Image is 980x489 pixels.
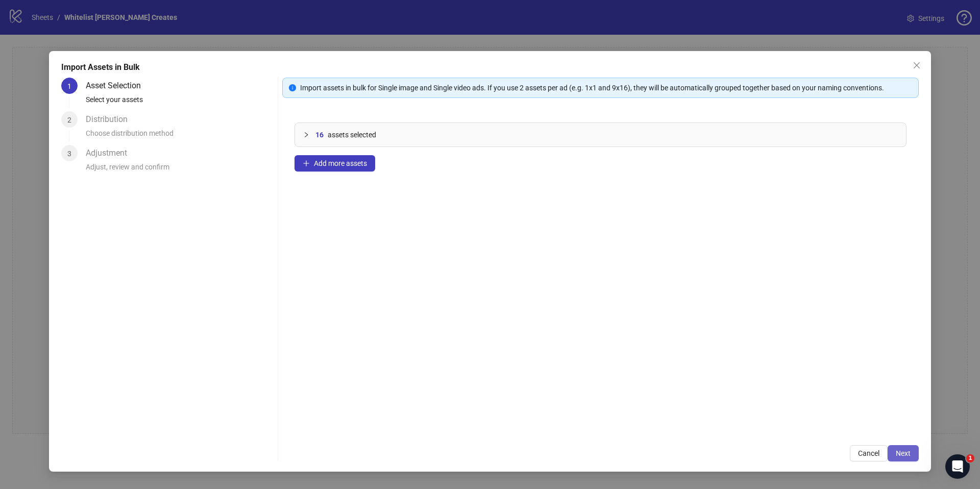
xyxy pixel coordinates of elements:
span: close [913,61,921,69]
span: 16 [315,129,324,140]
button: Next [888,445,919,461]
div: Asset Selection [86,78,149,94]
span: plus [303,160,310,167]
span: collapsed [303,132,309,138]
div: Select your assets [86,94,274,111]
div: Import assets in bulk for Single image and Single video ads. If you use 2 assets per ad (e.g. 1x1... [300,82,912,93]
div: Adjust, review and confirm [86,161,274,179]
div: Choose distribution method [86,128,274,145]
span: Next [896,449,911,457]
div: Adjustment [86,145,135,161]
span: Cancel [858,449,879,457]
button: Cancel [850,445,888,461]
div: Distribution [86,111,136,128]
div: Import Assets in Bulk [61,61,919,74]
span: 3 [67,150,71,158]
span: assets selected [328,129,376,140]
span: Add more assets [314,159,367,167]
span: info-circle [289,84,296,91]
iframe: Intercom live chat [945,454,970,479]
div: 16assets selected [295,123,906,146]
button: Close [909,57,925,74]
span: 2 [67,116,71,124]
button: Add more assets [295,155,375,172]
span: 1 [67,82,71,90]
span: 1 [966,454,974,462]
